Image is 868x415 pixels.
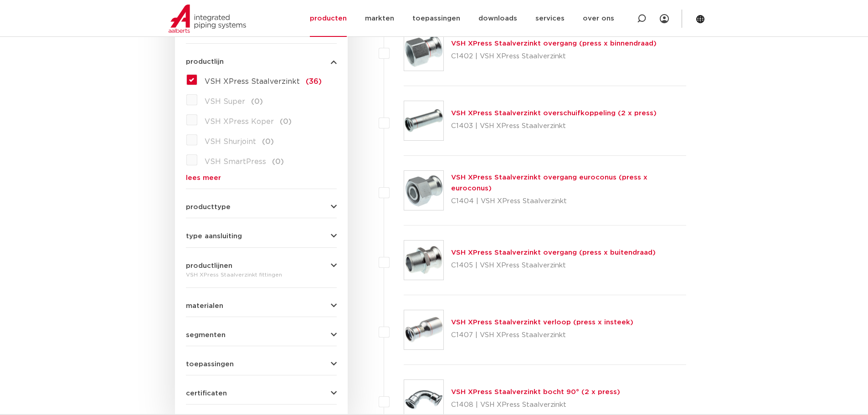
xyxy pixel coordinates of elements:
[186,174,337,181] a: lees meer
[272,158,284,165] span: (0)
[262,138,274,145] span: (0)
[280,118,292,125] span: (0)
[186,361,234,368] span: toepassingen
[451,119,657,133] p: C1403 | VSH XPress Staalverzinkt
[186,269,337,280] div: VSH XPress Staalverzinkt fittingen
[451,249,656,256] a: VSH XPress Staalverzinkt overgang (press x buitendraad)
[451,40,657,47] a: VSH XPress Staalverzinkt overgang (press x binnendraad)
[186,233,242,240] span: type aansluiting
[404,171,443,210] img: Thumbnail for VSH XPress Staalverzinkt overgang euroconus (press x euroconus)
[451,319,633,326] a: VSH XPress Staalverzinkt verloop (press x insteek)
[205,158,266,165] span: VSH SmartPress
[205,118,274,125] span: VSH XPress Koper
[451,398,620,412] p: C1408 | VSH XPress Staalverzinkt
[186,302,337,309] button: materialen
[404,101,443,140] img: Thumbnail for VSH XPress Staalverzinkt overschuifkoppeling (2 x press)
[186,58,224,65] span: productlijn
[451,49,657,64] p: C1402 | VSH XPress Staalverzinkt
[404,241,443,280] img: Thumbnail for VSH XPress Staalverzinkt overgang (press x buitendraad)
[451,328,633,343] p: C1407 | VSH XPress Staalverzinkt
[186,361,337,368] button: toepassingen
[186,204,231,210] span: producttype
[306,78,322,85] span: (36)
[186,204,337,210] button: producttype
[186,262,337,269] button: productlijnen
[451,110,657,117] a: VSH XPress Staalverzinkt overschuifkoppeling (2 x press)
[186,302,223,309] span: materialen
[186,262,232,269] span: productlijnen
[451,194,687,209] p: C1404 | VSH XPress Staalverzinkt
[205,78,300,85] span: VSH XPress Staalverzinkt
[186,233,337,240] button: type aansluiting
[205,98,245,105] span: VSH Super
[451,258,656,273] p: C1405 | VSH XPress Staalverzinkt
[404,310,443,349] img: Thumbnail for VSH XPress Staalverzinkt verloop (press x insteek)
[186,390,337,397] button: certificaten
[205,138,256,145] span: VSH Shurjoint
[251,98,263,105] span: (0)
[186,58,337,65] button: productlijn
[451,174,647,192] a: VSH XPress Staalverzinkt overgang euroconus (press x euroconus)
[186,332,337,338] button: segmenten
[404,31,443,71] img: Thumbnail for VSH XPress Staalverzinkt overgang (press x binnendraad)
[451,389,620,395] a: VSH XPress Staalverzinkt bocht 90° (2 x press)
[186,390,227,397] span: certificaten
[186,332,226,338] span: segmenten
